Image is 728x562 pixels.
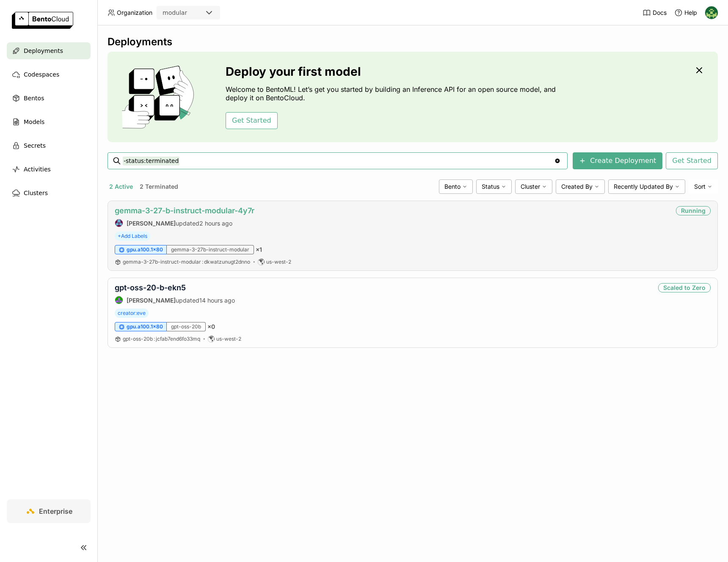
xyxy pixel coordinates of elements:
span: gpt-oss-20b jcfab7end6fo33mq [123,336,200,342]
span: Activities [24,164,51,174]
img: logo [12,12,73,29]
span: +Add Labels [115,231,150,241]
svg: Clear value [554,157,561,164]
div: Created By [556,179,605,194]
span: Bentos [24,93,44,103]
span: Docs [653,9,667,17]
span: Cluster [521,183,540,190]
span: Codespaces [24,69,59,80]
span: × 1 [256,246,262,253]
div: modular [163,8,187,17]
a: Secrets [7,137,91,154]
span: gpu.a100.1x80 [127,323,163,330]
div: Scaled to Zero [658,283,711,292]
a: Models [7,113,91,130]
a: gpt-oss-20-b-ekn5 [115,283,186,292]
div: Sort [689,179,718,194]
button: Create Deployment [573,152,662,169]
a: Activities [7,161,91,178]
img: Kevin Bi [705,6,718,19]
button: 2 Active [108,181,135,192]
a: gemma-3-27-b-instruct-modular-4y7r [115,206,254,215]
span: : [154,336,155,342]
span: us-west-2 [216,336,241,342]
strong: [PERSON_NAME] [127,220,176,227]
strong: [PERSON_NAME] [127,297,176,304]
button: Get Started [226,112,278,129]
img: Shenyang Zhao [115,296,123,304]
div: Help [674,8,697,17]
span: gpu.a100.1x80 [127,246,163,253]
div: updated [115,219,254,227]
div: Running [676,206,711,215]
div: Deployments [108,36,718,48]
span: gemma-3-27b-instruct-modular dkwatzunugt2dnno [123,259,250,265]
div: gemma-3-27b-instruct-modular [167,245,254,254]
button: 2 Terminated [138,181,180,192]
div: Bento [439,179,473,194]
span: Recently Updated By [614,183,673,190]
div: Cluster [515,179,552,194]
a: gemma-3-27b-instruct-modular:dkwatzunugt2dnno [123,259,250,265]
div: updated [115,296,235,304]
button: Get Started [666,152,718,169]
span: Enterprise [39,507,72,515]
div: Status [476,179,512,194]
a: Codespaces [7,66,91,83]
span: Clusters [24,188,48,198]
div: gpt-oss-20b [167,322,206,331]
p: Welcome to BentoML! Let’s get you started by building an Inference API for an open source model, ... [226,85,560,102]
span: Status [482,183,499,190]
span: : [202,259,203,265]
span: us-west-2 [266,259,291,265]
span: Help [684,9,697,17]
span: 14 hours ago [199,297,235,304]
span: 2 hours ago [199,220,232,227]
a: Enterprise [7,499,91,523]
span: Created By [561,183,593,190]
span: Models [24,117,44,127]
input: Selected modular. [188,9,189,17]
a: gpt-oss-20b:jcfab7end6fo33mq [123,336,200,342]
span: Deployments [24,46,63,56]
div: Recently Updated By [608,179,685,194]
span: Organization [117,9,152,17]
span: creator:eve [115,309,149,318]
input: Search [123,154,554,168]
span: Secrets [24,140,46,151]
span: Sort [694,183,706,190]
a: Deployments [7,42,91,59]
a: Bentos [7,90,91,107]
h3: Deploy your first model [226,65,560,78]
span: Bento [444,183,461,190]
a: Docs [643,8,667,17]
img: Jiang [115,219,123,227]
span: × 0 [207,323,215,331]
a: Clusters [7,185,91,201]
img: cover onboarding [114,65,205,129]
